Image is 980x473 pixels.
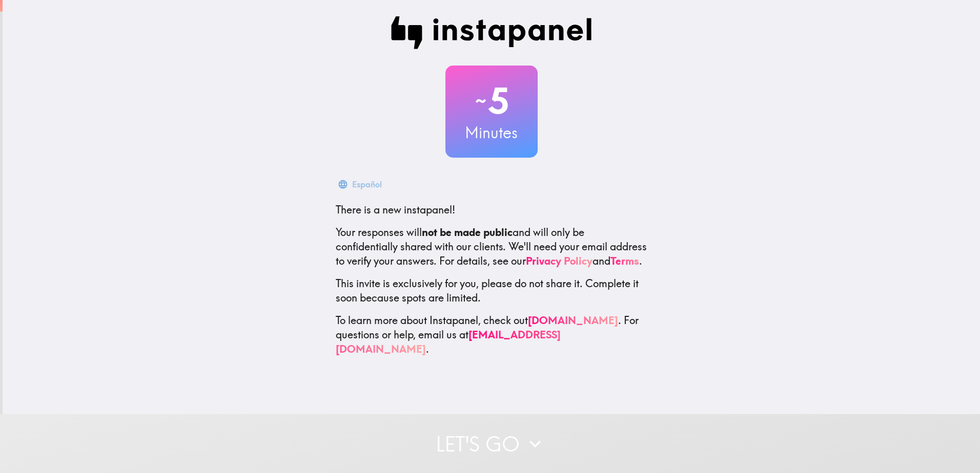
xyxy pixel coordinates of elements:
[445,122,538,143] h3: Minutes
[336,225,647,268] p: Your responses will and will only be confidentially shared with our clients. We'll need your emai...
[610,254,639,267] a: Terms
[352,177,382,191] div: Español
[336,276,647,305] p: This invite is exclusively for you, please do not share it. Complete it soon because spots are li...
[445,80,538,122] h2: 5
[336,313,647,356] p: To learn more about Instapanel, check out . For questions or help, email us at .
[336,203,455,216] span: There is a new instapanel!
[474,85,488,116] span: ~
[422,226,513,239] b: not be made public
[526,254,593,267] a: Privacy Policy
[528,314,618,327] a: [DOMAIN_NAME]
[391,16,592,49] img: Instapanel
[336,328,561,355] a: [EMAIL_ADDRESS][DOMAIN_NAME]
[336,174,386,195] button: Español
